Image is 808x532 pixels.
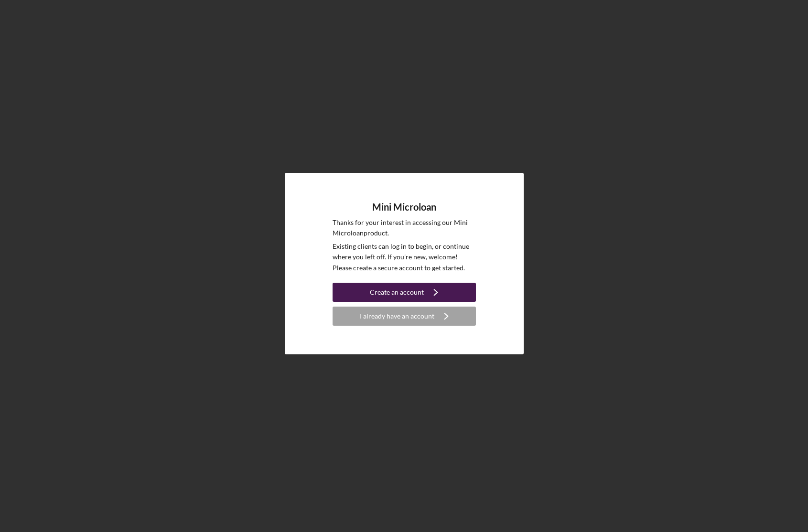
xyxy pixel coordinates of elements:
[333,283,476,304] a: Create an account
[333,283,476,302] button: Create an account
[370,283,424,302] div: Create an account
[360,307,434,326] div: I already have an account
[333,307,476,326] button: I already have an account
[333,217,476,239] p: Thanks for your interest in accessing our Mini Microloan product.
[333,241,476,273] p: Existing clients can log in to begin, or continue where you left off. If you're new, welcome! Ple...
[372,202,436,213] h4: Mini Microloan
